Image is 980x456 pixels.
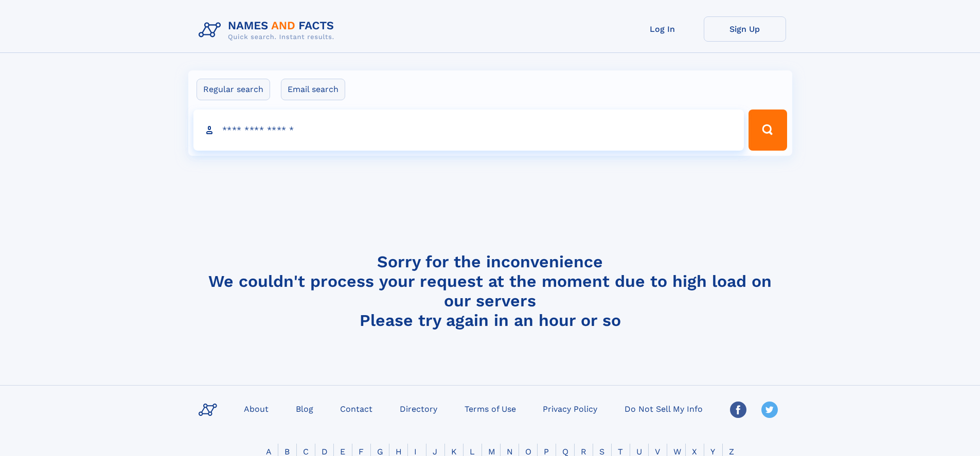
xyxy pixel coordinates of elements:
a: Privacy Policy [539,401,601,416]
a: Contact [336,401,377,416]
a: Do Not Sell My Info [620,401,707,416]
img: Twitter [761,402,778,418]
a: Log In [621,16,704,42]
label: Email search [281,79,345,100]
img: Logo Names and Facts [194,16,343,44]
a: About [240,401,273,416]
input: search input [193,110,744,151]
label: Regular search [197,79,270,100]
a: Sign Up [704,16,786,42]
a: Terms of Use [460,401,520,416]
a: Directory [396,401,441,416]
a: Blog [292,401,317,416]
button: Search Button [749,110,787,151]
img: Facebook [730,402,746,418]
h4: Sorry for the inconvenience We couldn't process your request at the moment due to high load on ou... [194,252,786,330]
